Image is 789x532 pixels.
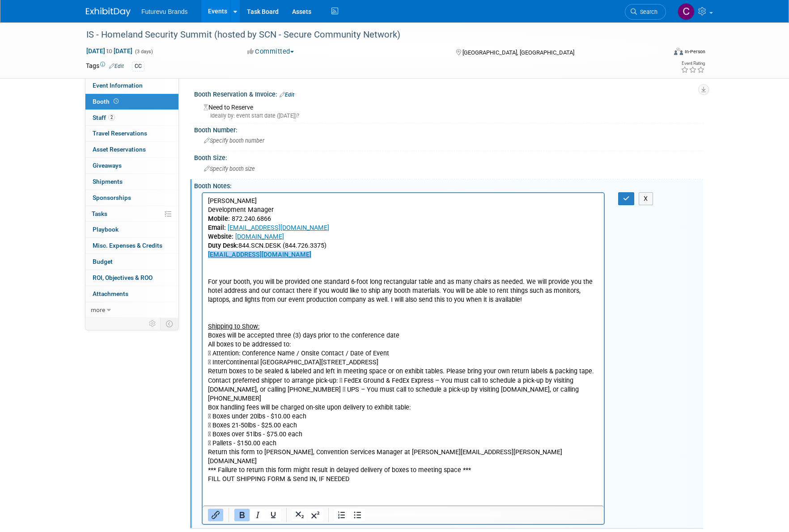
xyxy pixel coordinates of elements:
span: Playbook [93,226,119,233]
span: ROI, Objectives & ROO [93,274,153,281]
span: Event Information [93,82,143,89]
a: Attachments [85,286,178,302]
td: Personalize Event Tab Strip [145,318,161,329]
a: Staff2 [85,110,178,126]
img: ExhibitDay [86,8,131,17]
button: Subscript [292,509,307,521]
a: Search [625,4,666,20]
span: Giveaways [93,162,122,169]
a: Shipments [85,174,178,190]
button: Committed [244,47,297,56]
span: Search [637,8,657,15]
span: Sponsorships [93,194,131,201]
a: ROI, Objectives & ROO [85,270,178,286]
span: to [105,47,114,55]
button: Insert/edit link [208,509,223,521]
span: (3 days) [134,49,153,55]
span: 2 [108,114,115,121]
a: more [85,302,178,318]
a: Asset Reservations [85,142,178,157]
a: Budget [85,254,178,270]
div: Need to Reserve [201,101,696,120]
a: Edit [280,92,294,98]
button: Bold [234,509,250,521]
div: In-Person [684,48,705,55]
span: Specify booth size [204,165,255,172]
span: Staff [93,114,115,121]
span: Travel Reservations [93,130,147,137]
button: Italic [250,509,265,521]
td: Toggle Event Tabs [161,318,179,329]
span: Asset Reservations [93,146,146,153]
span: Tasks [92,210,107,217]
a: Event Information [85,78,178,93]
span: Misc. Expenses & Credits [93,242,162,249]
a: Tasks [85,206,178,222]
button: Bullet list [350,509,365,521]
div: IS - Homeland Security Summit (hosted by SCN - Secure Community Network) [83,27,653,43]
div: Booth Size: [194,151,703,162]
a: Sponsorships [85,190,178,206]
span: Booth not reserved yet [112,98,120,105]
button: Superscript [308,509,323,521]
span: [DATE] [DATE] [86,47,133,55]
span: [GEOGRAPHIC_DATA], [GEOGRAPHIC_DATA] [462,49,574,56]
span: more [91,306,105,313]
div: CC [132,62,144,71]
div: Event Format [613,46,705,60]
span: Booth [93,98,120,105]
a: Travel Reservations [85,126,178,141]
a: Giveaways [85,158,178,173]
img: Format-Inperson.png [674,48,683,55]
span: Futurevu Brands [141,8,188,15]
a: Playbook [85,222,178,237]
span: Attachments [93,290,128,297]
div: Booth Number: [194,123,703,135]
a: Booth [85,94,178,110]
div: Booth Notes: [194,179,703,190]
div: Booth Reservation & Invoice: [194,88,703,99]
iframe: Rich Text Area [203,193,604,506]
div: Event Rating [681,61,705,66]
a: Edit [109,63,124,69]
span: Specify booth number [204,137,264,144]
button: Numbered list [334,509,349,521]
img: CHERYL CLOWES [678,3,695,20]
a: Misc. Expenses & Credits [85,238,178,253]
span: Shipments [93,178,123,185]
div: Ideally by: event start date ([DATE])? [204,112,696,120]
button: X [639,192,653,205]
span: Budget [93,258,113,265]
button: Underline [266,509,281,521]
td: Tags [86,61,124,72]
